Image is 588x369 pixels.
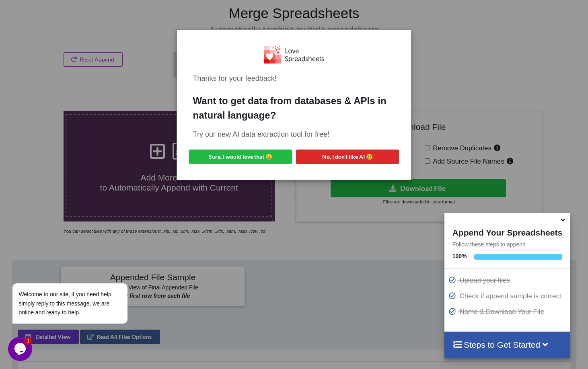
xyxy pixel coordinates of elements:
[193,94,395,123] div: Want to get data from databases & APIs in natural language?
[448,275,568,285] p: Upload your files
[448,307,568,317] p: Name & Download Your File
[193,129,395,140] div: Try our new AI data extraction tool for free!
[296,150,399,164] button: No, I don't like AI 😥
[193,73,395,84] div: Thanks for your feedback!
[448,291,568,301] p: Check if append sample is correct
[452,340,562,350] h4: Steps to Get Started
[8,337,34,361] iframe: chat widget
[444,240,570,248] p: Follow these steps to append
[189,150,292,164] button: Sure, I would love that 😀
[444,225,570,238] h4: Append Your Spreadsheets
[264,46,324,63] img: Logo.png
[8,211,153,333] iframe: chat widget
[452,253,467,259] b: 100 %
